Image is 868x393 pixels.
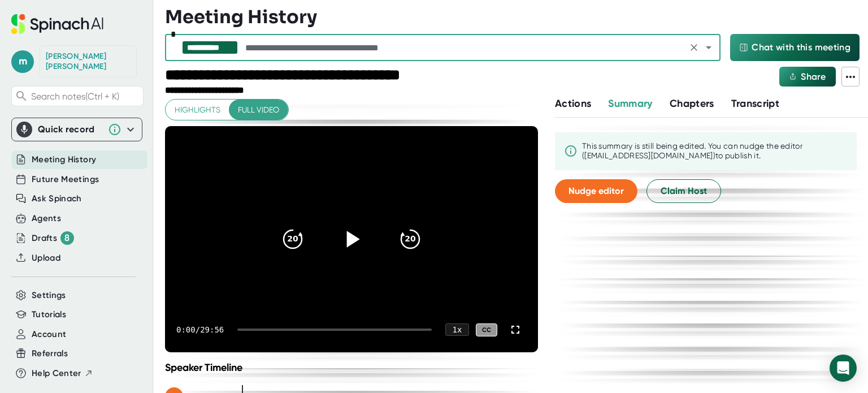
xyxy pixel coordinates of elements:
[32,367,93,380] button: Help Center
[830,355,857,382] div: Open Intercom Messenger
[731,96,780,111] button: Transcript
[32,153,96,166] button: Meeting History
[176,325,224,334] div: 0:00 / 29:56
[582,141,848,161] div: This summary is still being edited. You can nudge the editor ([EMAIL_ADDRESS][DOMAIN_NAME]) to pu...
[730,34,860,61] button: Chat with this meeting
[11,50,34,73] span: m
[32,347,68,360] button: Referrals
[555,97,591,110] span: Actions
[165,6,317,28] h3: Meeting History
[32,308,66,321] button: Tutorials
[555,179,637,203] button: Nudge editor
[32,367,81,380] span: Help Center
[686,40,702,55] button: Clear
[568,185,624,196] span: Nudge editor
[801,71,826,82] span: Share
[670,97,714,110] span: Chapters
[32,328,66,341] button: Account
[608,97,652,110] span: Summary
[60,231,74,245] div: 8
[32,231,74,245] button: Drafts 8
[32,192,82,205] button: Ask Spinach
[701,40,717,55] button: Open
[31,91,140,102] span: Search notes (Ctrl + K)
[779,67,836,87] button: Share
[16,118,137,141] div: Quick record
[32,289,66,302] button: Settings
[646,179,721,203] button: Claim Host
[731,97,780,110] span: Transcript
[166,100,229,120] button: Highlights
[32,231,74,245] div: Drafts
[445,323,469,336] div: 1 x
[46,51,131,71] div: Michael Schmidt
[175,103,220,117] span: Highlights
[238,103,279,117] span: Full video
[752,41,850,54] span: Chat with this meeting
[555,96,591,111] button: Actions
[32,212,61,225] button: Agents
[608,96,652,111] button: Summary
[165,361,538,374] div: Speaker Timeline
[38,124,102,135] div: Quick record
[670,96,714,111] button: Chapters
[32,173,99,186] button: Future Meetings
[229,100,288,120] button: Full video
[661,184,707,198] span: Claim Host
[476,323,497,336] div: CC
[32,252,60,265] button: Upload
